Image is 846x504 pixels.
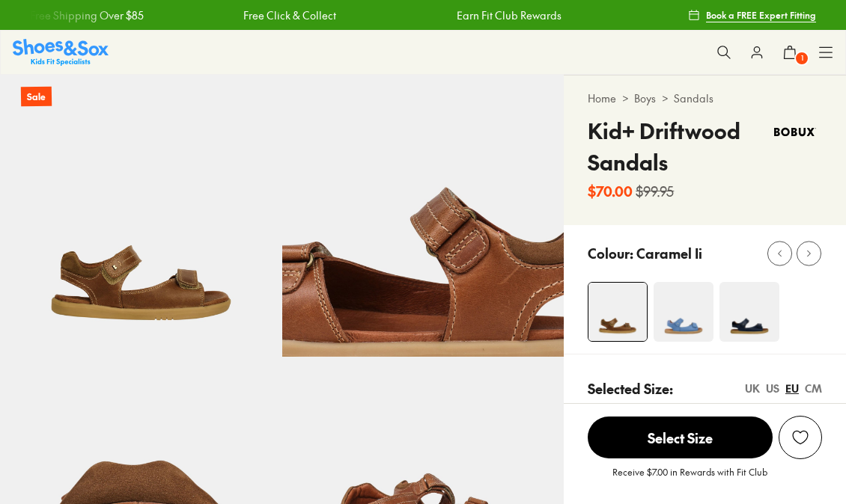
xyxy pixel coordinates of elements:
[794,51,809,66] span: 1
[448,7,553,23] a: Earn Fit Club Rewards
[785,381,799,396] div: EU
[767,115,822,149] img: Vendor logo
[13,39,109,65] img: SNS_Logo_Responsive.svg
[745,381,760,396] div: UK
[779,416,822,459] button: Add to Wishlist
[706,8,816,22] span: Book a FREE Expert Fitting
[719,282,779,342] img: 4-251040_1
[588,416,773,459] button: Select Size
[235,7,328,23] a: Free Click & Collect
[636,181,674,201] s: $99.95
[805,381,822,396] div: CM
[674,90,713,106] a: Sandals
[588,417,773,458] span: Select Size
[588,378,673,399] p: Selected Size:
[22,7,136,23] a: Free Shipping Over $85
[21,87,52,107] p: Sale
[766,381,779,396] div: US
[654,282,713,342] img: 4-502187_1
[636,243,702,263] p: Caramel Ii
[282,75,564,357] img: 5-320362_1
[612,465,767,492] p: Receive $7.00 in Rewards with Fit Club
[588,283,647,341] img: 4-320361_1
[662,7,776,23] a: Free Shipping Over $85
[588,90,616,106] a: Home
[588,90,822,106] div: > >
[588,115,767,178] h4: Kid+ Driftwood Sandals
[13,39,109,65] a: Shoes & Sox
[773,36,806,69] button: 1
[588,181,633,201] b: $70.00
[588,243,633,263] p: Colour:
[688,1,816,28] a: Book a FREE Expert Fitting
[634,90,656,106] a: Boys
